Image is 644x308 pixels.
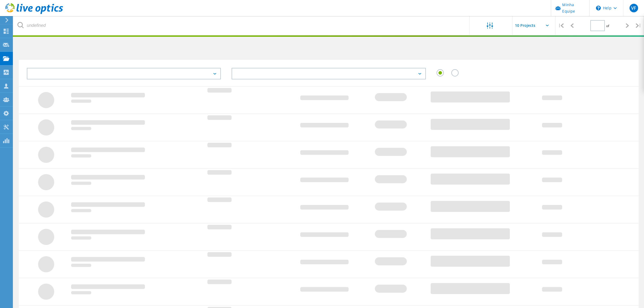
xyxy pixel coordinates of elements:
div: | [633,16,644,35]
input: undefined [13,16,470,35]
svg: \n [596,6,601,10]
a: Live Optics Dashboard [5,11,63,15]
span: of [606,24,609,28]
span: VF [631,6,636,10]
div: | [555,16,566,35]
